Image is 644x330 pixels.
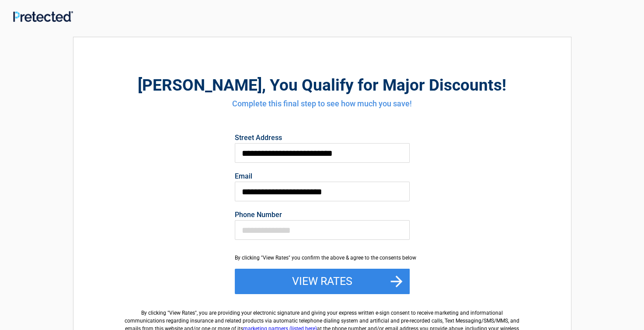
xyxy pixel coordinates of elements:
span: View Rates [169,310,195,316]
img: Main Logo [13,11,73,22]
label: Phone Number [235,211,410,218]
span: [PERSON_NAME] [138,76,262,95]
label: Street Address [235,134,410,141]
button: View Rates [235,269,410,294]
label: Email [235,173,410,180]
h2: , You Qualify for Major Discounts! [122,74,523,96]
h4: Complete this final step to see how much you save! [122,98,523,109]
div: By clicking "View Rates" you confirm the above & agree to the consents below [235,254,410,262]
